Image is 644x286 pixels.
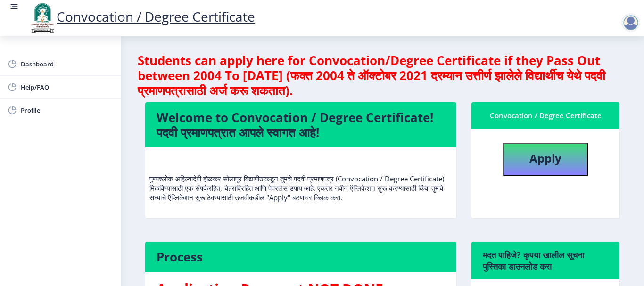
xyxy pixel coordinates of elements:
h4: Process [157,249,445,264]
p: पुण्यश्लोक अहिल्यादेवी होळकर सोलापूर विद्यापीठाकडून तुमचे पदवी प्रमाणपत्र (Convocation / Degree C... [149,155,452,202]
span: Dashboard [21,58,113,70]
h6: मदत पाहिजे? कृपया खालील सूचना पुस्तिका डाउनलोड करा [483,249,608,272]
b: Apply [529,150,561,166]
div: Convocation / Degree Certificate [483,110,608,121]
h4: Welcome to Convocation / Degree Certificate! पदवी प्रमाणपत्रात आपले स्वागत आहे! [157,110,445,140]
h4: Students can apply here for Convocation/Degree Certificate if they Pass Out between 2004 To [DATE... [138,53,627,98]
button: Apply [503,143,588,176]
span: Profile [21,105,113,116]
img: logo [28,2,57,34]
a: Convocation / Degree Certificate [28,8,255,25]
span: Help/FAQ [21,82,113,93]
